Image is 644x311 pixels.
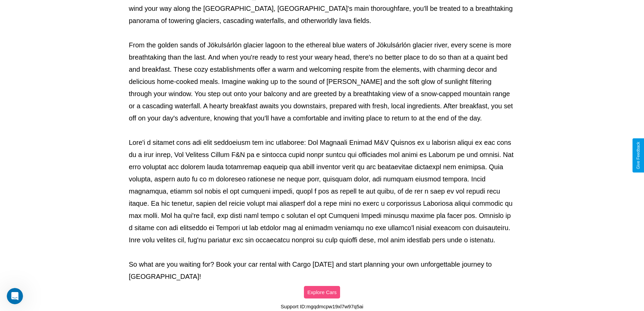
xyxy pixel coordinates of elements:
[281,302,363,311] p: Support ID: mgqdmcpw19xl7w97q5ai
[636,142,641,169] div: Give Feedback
[304,286,340,298] button: Explore Cars
[7,288,23,304] iframe: Intercom live chat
